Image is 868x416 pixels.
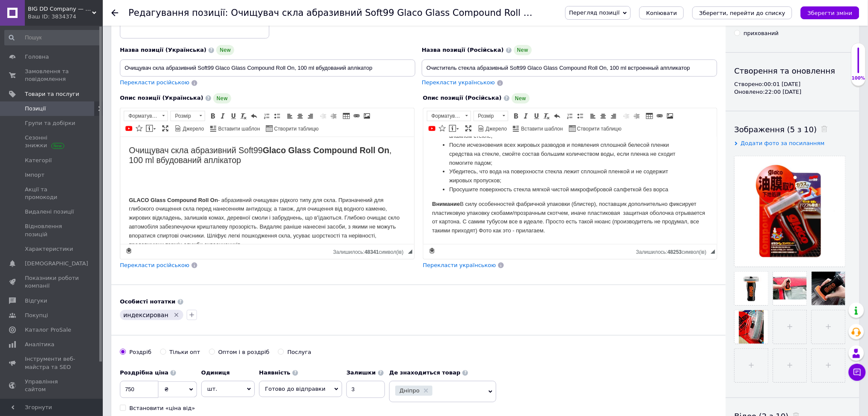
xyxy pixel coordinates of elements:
span: Джерело [182,125,204,133]
span: Опис позиції (Українська) [120,95,203,101]
iframe: Редактор, 7D0D6E1D-6593-4E11-8E94-B493E05E9E7C [120,137,414,244]
a: Вставити/Редагувати посилання (Ctrl+L) [655,111,665,121]
span: Замовлення та повідомлення [25,68,79,83]
div: Роздріб [129,348,152,356]
span: Позиції [25,105,46,113]
input: Наприклад, H&M жіноча сукня зелена 38 розмір вечірня максі з блискітками [120,59,415,77]
b: Роздрібна ціна [120,369,168,376]
i: Зберегти, перейти до списку [699,10,785,16]
a: Курсив (Ctrl+I) [218,111,228,121]
a: Збільшити відступ [632,111,641,121]
a: Зображення [362,111,372,121]
svg: Видалити мітку [173,312,180,318]
a: Розмір [474,111,508,121]
span: Готово до відправки [265,386,325,392]
a: Максимізувати [464,124,473,133]
div: Зображення (5 з 10) [734,124,851,135]
div: 100% [852,75,865,81]
a: Розмір [170,111,205,121]
a: Підкреслений (Ctrl+U) [229,111,238,121]
span: Відгуки [25,297,47,305]
h2: Очищувач скла абразивний Soft99 , 100 ml вбудований аплікатор [9,9,285,29]
span: Характеристики [25,245,73,253]
a: Зробити резервну копію зараз [427,246,437,256]
a: Максимізувати [161,124,170,133]
b: Де знаходиться товар [389,369,460,376]
span: индексирован [123,312,168,318]
span: Створити таблицю [273,125,319,133]
div: Кiлькiсть символiв [333,247,408,255]
span: Імпорт [25,171,45,179]
a: Зменшити відступ [622,111,631,121]
div: Створення та оновлення [734,65,851,76]
a: Таблиця [645,111,654,121]
span: Сезонні знижки [25,134,79,149]
span: Вставити шаблон [217,125,260,133]
a: Вставити/видалити маркований список [576,111,585,121]
span: Додати фото за посиланням [741,140,825,146]
div: прихований [744,30,779,37]
iframe: Редактор, B8AE659E-77A6-48C5-A724-4545FD7D0850 [424,137,717,244]
span: Інструменти веб-майстра та SEO [25,355,79,371]
button: Зберегти, перейти до списку [692,6,792,19]
a: Вставити повідомлення [145,124,157,133]
div: Встановити «ціна від» [129,404,195,412]
a: По лівому краю [285,111,295,121]
span: Акції та промокоди [25,186,79,201]
span: 48341 [364,249,379,255]
span: Опис позиції (Російська) [423,95,502,101]
span: New [216,45,234,55]
a: Вставити іконку [438,124,447,133]
a: Курсив (Ctrl+I) [522,111,531,121]
a: Вставити шаблон [209,124,262,133]
a: По правому краю [306,111,315,121]
span: Відновлення позицій [25,223,79,238]
span: Форматування [124,111,159,121]
span: Розмір [474,111,500,121]
a: Вставити іконку [134,124,144,133]
div: Повернутися назад [111,9,118,16]
span: New [213,93,231,104]
a: Джерело [173,124,206,133]
span: BIG DD Company — Детейлінг та автокосметика [28,5,92,13]
span: Перекласти російською [120,262,189,268]
a: Форматування [124,111,168,121]
a: Підкреслений (Ctrl+U) [532,111,541,121]
b: Наявність [259,369,290,376]
span: Показники роботи компанії [25,274,79,290]
a: Вставити/видалити нумерований список [565,111,575,121]
div: 100% Якість заповнення [851,43,866,86]
a: Вставити/видалити нумерований список [262,111,271,121]
b: Залишки [346,369,376,376]
span: Копіювати [646,10,677,16]
span: Перегляд позиції [569,9,620,16]
a: Жирний (Ctrl+B) [208,111,218,121]
span: Перекласти українською [423,262,496,268]
strong: GLACO Glass Compound Roll On [9,60,98,66]
div: Кiлькiсть символiв [636,247,711,255]
div: Ваш ID: 3834374 [28,13,103,21]
a: Збільшити відступ [329,111,338,121]
a: Видалити форматування [542,111,552,121]
span: Перекласти українською [422,79,495,86]
a: Зробити резервну копію зараз [124,246,134,256]
strong: Glaco Glass Compound Roll On [143,9,269,18]
span: New [514,45,532,55]
body: Редактор, 7D0D6E1D-6593-4E11-8E94-B493E05E9E7C [9,9,285,262]
span: Товари та послуги [25,90,79,98]
span: 48253 [668,249,682,255]
input: 0 [120,381,158,398]
span: Потягніть для зміни розмірів [711,250,715,254]
a: Додати відео з YouTube [124,124,134,133]
a: Джерело [477,124,509,133]
span: Видалені позиції [25,208,74,216]
button: Чат з покупцем [849,364,866,381]
div: Послуга [287,348,311,356]
span: Категорії [25,157,52,164]
a: Створити таблицю [265,124,320,133]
